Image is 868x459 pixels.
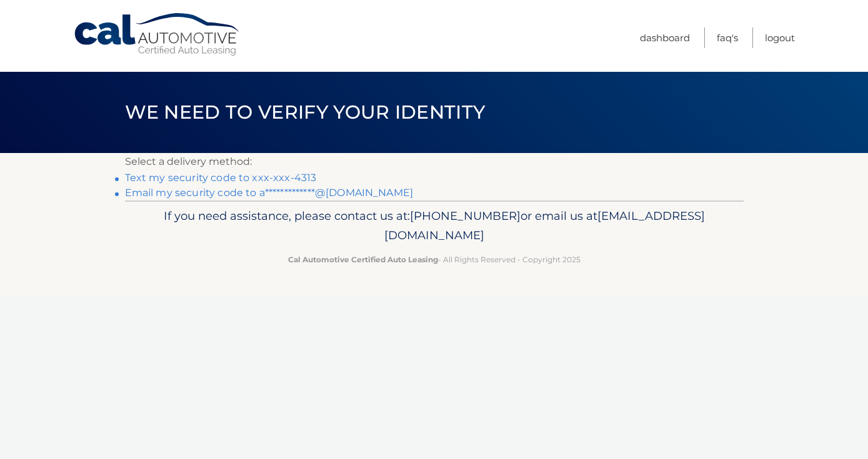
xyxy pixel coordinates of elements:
a: Text my security code to xxx-xxx-4313 [125,172,317,184]
p: Select a delivery method: [125,153,744,170]
a: FAQ's [717,27,738,48]
a: Logout [765,27,795,48]
strong: Cal Automotive Certified Auto Leasing [288,255,438,264]
span: [PHONE_NUMBER] [410,209,521,223]
span: We need to verify your identity [125,101,486,124]
p: - All Rights Reserved - Copyright 2025 [133,253,736,266]
p: If you need assistance, please contact us at: or email us at [133,206,736,246]
a: Dashboard [640,27,690,48]
a: Cal Automotive [73,12,242,57]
